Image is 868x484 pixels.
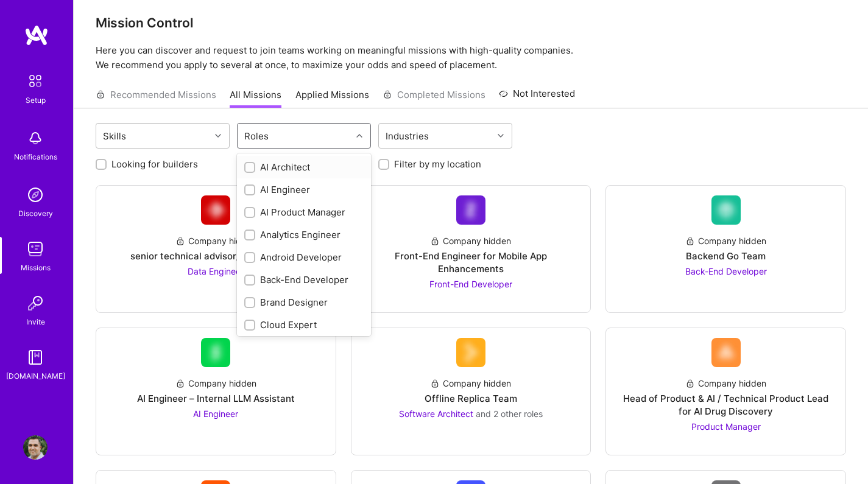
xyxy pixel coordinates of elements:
div: Back-End Developer [244,273,364,286]
a: All Missions [230,88,281,108]
div: AI Engineer – Internal LLM Assistant [137,392,295,405]
span: Data Engineer [188,266,244,276]
p: Here you can discover and request to join teams working on meaningful missions with high-quality ... [96,43,846,72]
div: Notifications [14,150,57,163]
div: Industries [383,127,432,145]
div: Analytics Engineer [244,228,364,241]
span: Software Architect [399,409,473,419]
a: Company LogoCompany hiddenBackend Go TeamBack-End Developer [616,195,836,303]
a: User Avatar [20,435,51,460]
i: icon Chevron [356,133,362,139]
div: Roles [241,127,272,145]
img: Company Logo [456,338,485,367]
div: Invite [26,315,45,328]
img: teamwork [23,237,48,261]
img: guide book [23,345,48,370]
a: Company LogoCompany hiddenAI Engineer – Internal LLM AssistantAI Engineer [106,338,326,445]
div: Offline Replica Team [425,392,517,405]
div: Company hidden [685,377,766,390]
div: Company hidden [430,234,511,247]
a: Company LogoCompany hiddenOffline Replica TeamSoftware Architect and 2 other roles [361,338,581,445]
img: setup [23,68,48,94]
span: Back-End Developer [685,266,767,276]
span: AI Engineer [193,409,238,419]
div: Company hidden [685,234,766,247]
label: Looking for builders [111,158,198,170]
div: Setup [26,94,46,107]
div: Skills [100,127,129,145]
div: Backend Go Team [686,250,766,262]
div: AI Product Manager [244,206,364,219]
img: discovery [23,183,48,207]
div: Company hidden [175,234,256,247]
div: Front-End Engineer for Mobile App Enhancements [361,250,581,275]
img: Company Logo [711,195,741,225]
a: Company LogoCompany hiddensenior technical advisor/data engineerData Engineer [106,195,326,303]
a: Not Interested [499,86,575,108]
a: Applied Missions [295,88,369,108]
img: logo [24,24,49,46]
div: Company hidden [175,377,256,390]
span: Front-End Developer [429,279,512,289]
div: [DOMAIN_NAME] [6,370,65,382]
img: Company Logo [456,195,485,225]
span: Product Manager [691,421,761,432]
span: and 2 other roles [476,409,543,419]
div: Android Developer [244,251,364,264]
img: Company Logo [711,338,741,367]
div: senior technical advisor/data engineer [130,250,302,262]
div: Company hidden [430,377,511,390]
div: Missions [21,261,51,274]
a: Company LogoCompany hiddenHead of Product & AI / Technical Product Lead for AI Drug DiscoveryProd... [616,338,836,445]
img: Invite [23,291,48,315]
a: Company LogoCompany hiddenFront-End Engineer for Mobile App EnhancementsFront-End Developer [361,195,581,303]
div: AI Engineer [244,183,364,196]
div: Head of Product & AI / Technical Product Lead for AI Drug Discovery [616,392,836,418]
div: AI Architect [244,161,364,174]
div: Cloud Expert [244,318,364,331]
div: Discovery [18,207,53,220]
div: Brand Designer [244,296,364,309]
i: icon Chevron [498,133,504,139]
img: Company Logo [201,195,230,225]
label: Filter by my location [394,158,481,170]
i: icon Chevron [215,133,221,139]
h3: Mission Control [96,15,846,30]
img: Company Logo [201,338,230,367]
img: bell [23,126,48,150]
img: User Avatar [23,435,48,460]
